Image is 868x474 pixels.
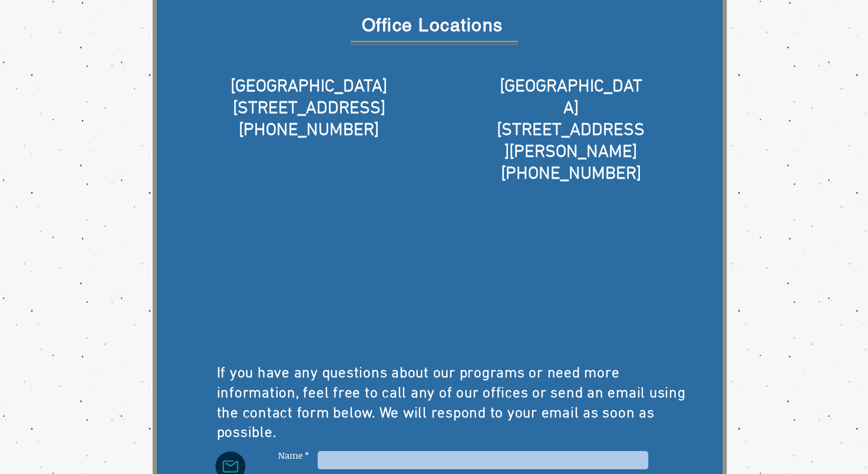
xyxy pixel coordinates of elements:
span: [PHONE_NUMBER] [501,163,641,185]
iframe: Google Maps [203,208,416,344]
span: [PHONE_NUMBER] [239,120,379,141]
span: [STREET_ADDRESS][PERSON_NAME] [497,120,645,163]
iframe: Google Maps [464,208,678,344]
span: [GEOGRAPHIC_DATA] [230,76,387,98]
span: [GEOGRAPHIC_DATA] [500,76,642,120]
span: Name * [278,449,309,461]
span: [STREET_ADDRESS] [233,98,385,120]
span: If you have any questions about our programs or need more information, feel free to call any of o... [217,365,686,442]
span: Office Locations [362,15,503,35]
